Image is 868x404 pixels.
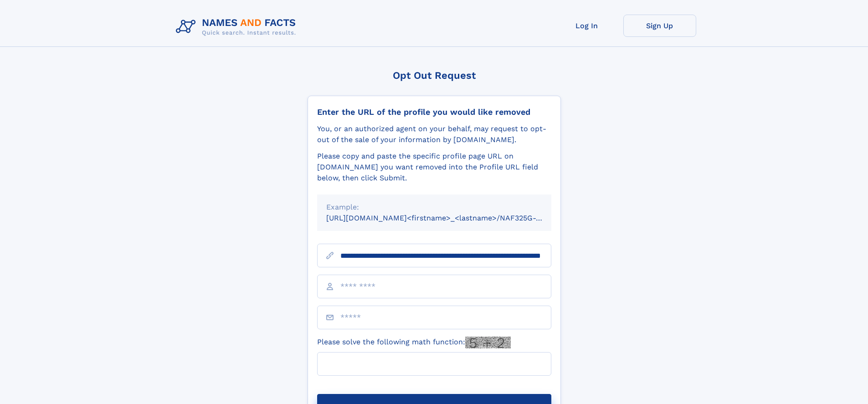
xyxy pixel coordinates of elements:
[326,214,569,222] small: [URL][DOMAIN_NAME]<firstname>_<lastname>/NAF325G-xxxxxxxx
[172,15,303,39] img: Logo Names and Facts
[326,202,542,213] div: Example:
[623,15,696,37] a: Sign Up
[317,123,551,145] div: You, or an authorized agent on your behalf, may request to opt-out of the sale of your informatio...
[317,151,551,184] div: Please copy and paste the specific profile page URL on [DOMAIN_NAME] you want removed into the Pr...
[550,15,623,37] a: Log In
[317,337,511,348] label: Please solve the following math function:
[308,70,561,81] div: Opt Out Request
[317,107,551,117] div: Enter the URL of the profile you would like removed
